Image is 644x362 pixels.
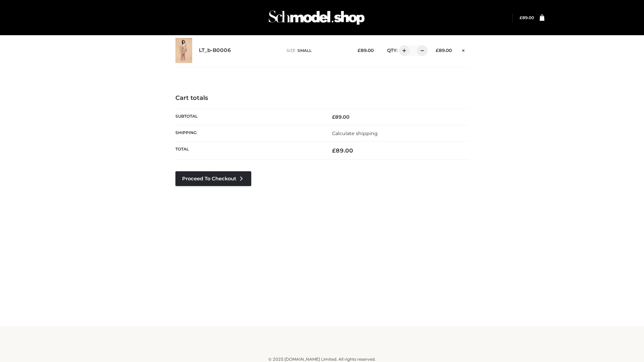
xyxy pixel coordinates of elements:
a: Remove this item [459,45,469,54]
span: £ [520,15,522,20]
a: Proceed to Checkout [175,171,251,186]
h4: Cart totals [175,95,469,102]
img: LT_b-B0006 - SMALL [175,38,192,63]
span: £ [436,48,439,53]
span: £ [332,114,335,120]
bdi: 89.00 [436,48,452,53]
th: Total [175,142,322,160]
div: QTY: [380,45,425,56]
a: Calculate shipping [332,130,378,136]
bdi: 89.00 [332,114,350,120]
th: Shipping [175,125,322,141]
bdi: 89.00 [332,147,353,154]
img: Schmodel Admin 964 [266,4,367,31]
bdi: 89.00 [520,15,534,20]
bdi: 89.00 [358,48,374,53]
a: LT_b-B0006 [199,47,231,54]
span: £ [332,147,336,154]
th: Subtotal [175,109,322,125]
span: £ [358,48,361,53]
span: SMALL [298,48,312,53]
p: size : [286,48,347,54]
a: £89.00 [520,15,534,20]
